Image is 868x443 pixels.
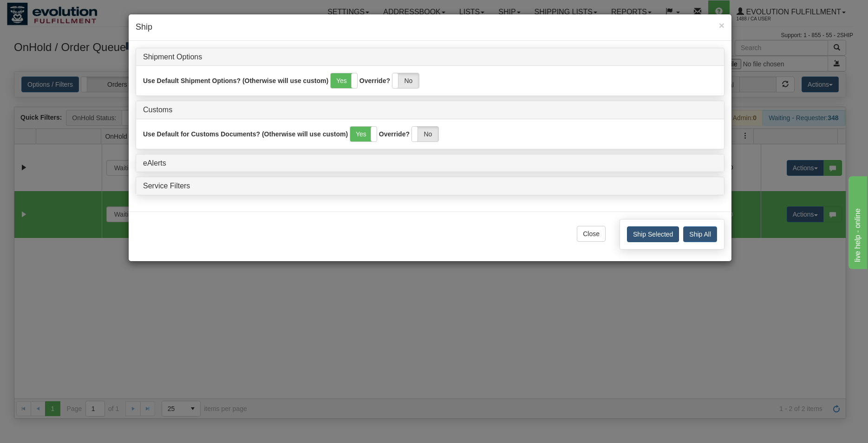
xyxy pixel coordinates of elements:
a: Service Filters [143,182,190,190]
label: No [392,73,419,88]
label: No [412,127,438,141]
label: Use Default for Customs Documents? (Otherwise will use custom) [143,129,348,139]
button: Close [719,20,724,30]
span: × [719,20,724,31]
iframe: chat widget [847,174,867,269]
label: Yes [350,127,377,141]
label: Use Default Shipment Options? (Otherwise will use custom) [143,76,328,85]
a: eAlerts [143,159,166,167]
button: Ship All [683,226,717,242]
h4: Ship [136,21,724,33]
button: Ship Selected [627,226,679,242]
a: Customs [143,106,172,114]
label: Yes [331,73,357,88]
button: Close [577,226,606,242]
a: Shipment Options [143,53,202,61]
div: live help - online [7,6,86,17]
label: Override? [359,76,390,85]
label: Override? [379,129,410,139]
